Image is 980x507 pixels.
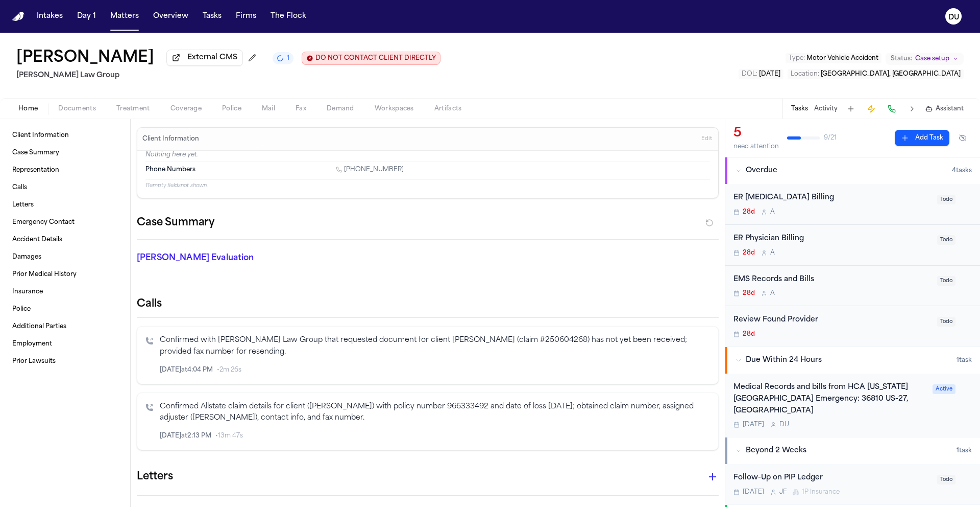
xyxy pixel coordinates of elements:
[12,218,75,226] span: Emergency Contact
[12,236,62,244] span: Accident Details
[8,179,122,196] a: Calls
[746,355,822,365] span: Due Within 24 Hours
[315,54,436,62] span: DO NOT CONTACT CLIENT DIRECTLY
[725,184,980,225] div: Open task: ER Radiology Billing
[58,105,96,113] span: Documents
[725,157,980,184] button: Overdue4tasks
[302,52,440,65] button: Edit client contact restriction
[12,131,69,140] span: Client Information
[336,166,404,174] a: Call 1 (863) 427-8442
[296,105,306,113] span: Fax
[698,131,715,147] button: Edit
[957,356,972,364] span: 1 task
[948,14,959,21] text: DU
[937,317,955,327] span: Todo
[12,12,24,21] img: Finch Logo
[18,105,38,113] span: Home
[937,235,955,245] span: Todo
[222,105,241,113] span: Police
[701,135,712,143] span: Edit
[12,288,43,296] span: Insurance
[160,432,211,440] span: [DATE] at 2:13 PM
[770,289,775,297] span: A
[217,366,241,374] span: • 2m 26s
[8,162,122,178] a: Representation
[232,7,260,26] button: Firms
[8,318,122,335] a: Additional Parties
[149,7,192,26] button: Overview
[375,105,414,113] span: Workspaces
[733,125,779,142] div: 5
[733,274,931,286] div: EMS Records and Bills
[145,182,710,190] p: 11 empty fields not shown.
[16,70,440,82] h2: [PERSON_NAME] Law Group
[8,266,122,283] a: Prior Medical History
[73,7,100,26] button: Day 1
[746,166,777,176] span: Overdue
[137,297,719,311] h2: Calls
[957,447,972,455] span: 1 task
[725,225,980,266] div: Open task: ER Physician Billing
[12,270,77,279] span: Prior Medical History
[786,53,881,63] button: Edit Type: Motor Vehicle Accident
[137,469,173,485] h1: Letters
[262,105,275,113] span: Mail
[895,130,949,146] button: Add Task
[743,208,755,216] span: 28d
[8,197,122,213] a: Letters
[725,347,980,374] button: Due Within 24 Hours1task
[937,475,955,485] span: Todo
[8,214,122,231] a: Emergency Contact
[937,195,955,204] span: Todo
[814,105,838,113] button: Activity
[16,49,154,67] button: Edit matter name
[739,69,783,79] button: Edit DOL: 2025-07-25
[12,201,34,209] span: Letters
[936,105,964,113] span: Assistant
[266,7,310,26] button: The Flock
[742,71,757,77] span: DOL :
[933,384,955,394] span: Active
[145,151,710,161] p: Nothing here yet.
[199,7,226,26] button: Tasks
[16,49,154,67] h1: [PERSON_NAME]
[215,432,243,440] span: • 13m 47s
[12,183,27,192] span: Calls
[915,55,949,63] span: Case setup
[33,7,67,26] button: Intakes
[12,357,56,365] span: Prior Lawsuits
[779,488,787,496] span: J F
[770,208,775,216] span: A
[743,249,755,257] span: 28d
[187,53,237,63] span: External CMS
[864,102,878,116] button: Create Immediate Task
[327,105,354,113] span: Demand
[8,336,122,352] a: Employment
[733,143,779,151] div: need attention
[8,353,122,370] a: Prior Lawsuits
[746,446,806,456] span: Beyond 2 Weeks
[733,472,931,484] div: Follow-Up on PIP Ledger
[106,7,143,26] button: Matters
[12,340,52,348] span: Employment
[12,166,59,174] span: Representation
[116,105,150,113] span: Treatment
[789,55,805,61] span: Type :
[8,145,122,161] a: Case Summary
[802,488,840,496] span: 1P Insurance
[925,105,964,113] button: Assistant
[733,192,931,204] div: ER [MEDICAL_DATA] Billing
[791,105,808,113] button: Tasks
[937,276,955,286] span: Todo
[886,53,964,65] button: Change status from Case setup
[759,71,780,77] span: [DATE]
[788,69,964,79] button: Edit Location: Haines City, FL
[952,167,972,175] span: 4 task s
[160,335,710,358] p: Confirmed with [PERSON_NAME] Law Group that requested document for client [PERSON_NAME] (claim #2...
[12,253,41,261] span: Damages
